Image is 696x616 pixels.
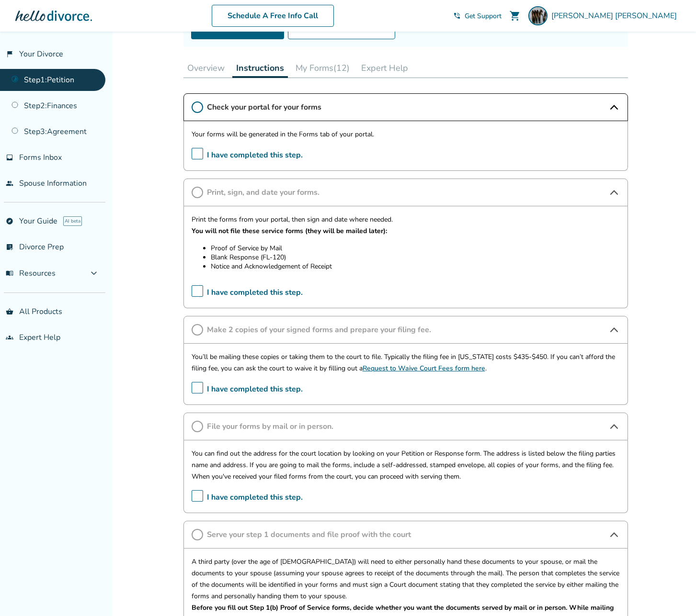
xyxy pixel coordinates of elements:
[207,102,605,112] span: Check your portal for your forms
[192,285,303,300] span: I have completed this step.
[212,5,334,27] a: Schedule A Free Info Call
[465,11,502,21] span: Get Support
[192,471,620,482] p: When you've received your filed forms from the court, you can proceed with serving them.
[207,187,605,198] span: Print, sign, and date your forms.
[183,58,228,78] button: Overview
[207,421,605,432] span: File your forms by mail or in person.
[6,50,13,58] span: flag_2
[357,58,412,78] button: Expert Help
[292,58,354,78] button: My Forms(12)
[192,214,620,225] p: Print the forms from your portal, then sign and date where needed.
[6,269,13,277] span: menu_book
[19,152,62,163] span: Forms Inbox
[211,244,620,253] li: Proof of Service by Mail
[648,570,696,616] iframe: Chat Widget
[453,11,502,21] a: phone_in_talkGet Support
[211,262,620,271] li: Notice and Acknowledgement of Receipt
[63,216,82,226] span: AI beta
[509,10,521,22] span: shopping_cart
[207,529,605,540] span: Serve your step 1 documents and file proof with the court
[453,12,461,20] span: phone_in_talk
[6,217,13,225] span: explore
[6,268,56,279] span: Resources
[192,129,620,140] p: Your forms will be generated in the Forms tab of your portal.
[232,58,288,78] button: Instructions
[192,382,303,397] span: I have completed this step.
[6,179,13,187] span: people
[6,308,13,315] span: shopping_basket
[6,334,13,341] span: groups
[6,243,13,251] span: list_alt_check
[192,351,620,374] p: You’ll be mailing these copies or taking them to the court to file. Typically the filing fee in [...
[192,490,303,505] span: I have completed this step.
[192,148,303,163] span: I have completed this step.
[88,268,100,279] span: expand_more
[192,556,620,602] p: A third party (over the age of [DEMOGRAPHIC_DATA]) will need to either personally hand these docu...
[192,226,387,235] strong: You will not file these service forms (they will be mailed later):
[207,325,605,335] span: Make 2 copies of your signed forms and prepare your filing fee.
[211,253,620,262] li: Blank Response (FL-120)
[528,6,548,25] img: George S
[363,364,485,373] a: Request to Waive Court Fees form here
[551,11,681,21] span: [PERSON_NAME] [PERSON_NAME]
[6,154,13,161] span: inbox
[192,448,620,471] p: You can find out the address for the court location by looking on your Petition or Response form....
